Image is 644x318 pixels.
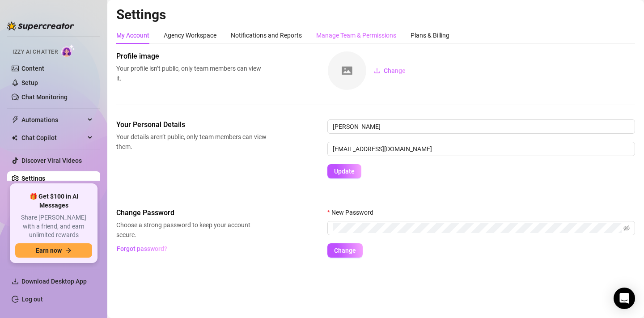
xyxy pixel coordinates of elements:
[61,44,75,57] img: AI Chatter
[15,243,92,258] button: Earn nowarrow-right
[334,168,355,175] span: Update
[116,30,149,40] div: My Account
[384,67,406,74] span: Change
[21,296,43,303] a: Log out
[116,208,267,218] span: Change Password
[623,225,630,231] span: eye-invisible
[21,157,82,164] a: Discover Viral Videos
[116,242,167,256] button: Forgot password?
[21,131,85,145] span: Chat Copilot
[36,247,62,254] span: Earn now
[116,132,267,152] span: Your details aren’t public, only team members can view them.
[327,142,635,156] input: Enter new email
[116,220,267,240] span: Choose a strong password to keep your account secure.
[374,68,380,74] span: upload
[116,6,635,23] h2: Settings
[15,192,92,210] span: 🎁 Get $100 in AI Messages
[21,278,87,285] span: Download Desktop App
[327,164,361,178] button: Update
[231,30,302,40] div: Notifications and Reports
[21,93,68,101] a: Chat Monitoring
[12,278,19,285] span: download
[116,51,267,62] span: Profile image
[164,30,216,40] div: Agency Workspace
[327,208,379,217] label: New Password
[334,247,356,254] span: Change
[117,245,167,252] span: Forgot password?
[116,119,267,130] span: Your Personal Details
[21,79,38,86] a: Setup
[116,64,267,83] span: Your profile isn’t public, only team members can view it.
[367,64,413,78] button: Change
[12,135,17,141] img: Chat Copilot
[12,116,19,123] span: thunderbolt
[614,288,635,309] div: Open Intercom Messenger
[328,51,366,90] img: square-placeholder.png
[13,48,58,56] span: Izzy AI Chatter
[411,30,449,40] div: Plans & Billing
[333,223,622,233] input: New Password
[327,119,635,134] input: Enter name
[327,243,363,258] button: Change
[21,65,44,72] a: Content
[15,213,92,240] span: Share [PERSON_NAME] with a friend, and earn unlimited rewards
[316,30,396,40] div: Manage Team & Permissions
[21,113,85,127] span: Automations
[7,21,74,30] img: logo-BBDzfeDw.svg
[65,247,72,254] span: arrow-right
[21,175,45,182] a: Settings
